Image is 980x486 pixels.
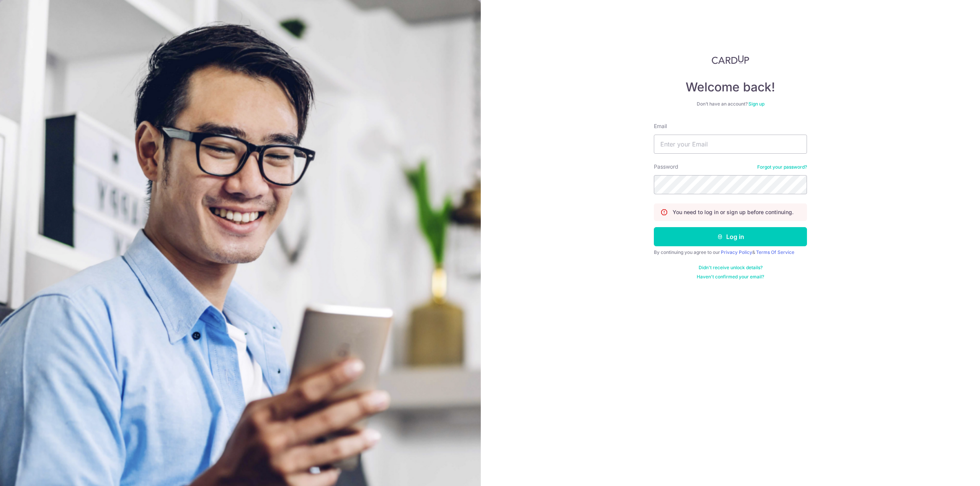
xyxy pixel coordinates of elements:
[712,55,749,64] img: CardUp Logo
[699,265,763,271] a: Didn't receive unlock details?
[654,135,807,154] input: Enter your Email
[654,249,807,255] div: By continuing you agree to our &
[654,227,807,246] button: Log in
[654,163,678,171] label: Password
[654,80,807,95] h4: Welcome back!
[697,274,764,280] a: Haven't confirmed your email?
[654,122,667,130] label: Email
[654,101,807,107] div: Don’t have an account?
[721,249,752,255] a: Privacy Policy
[748,101,764,107] a: Sign up
[673,208,794,216] p: You need to log in or sign up before continuing.
[757,164,807,170] a: Forgot your password?
[756,249,794,255] a: Terms Of Service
